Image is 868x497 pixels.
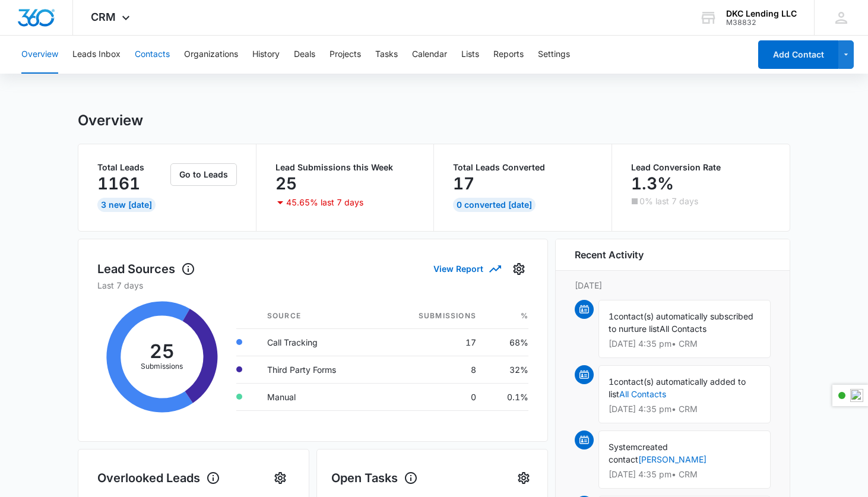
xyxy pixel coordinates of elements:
[453,198,536,212] div: 0 Converted [DATE]
[97,260,195,278] h1: Lead Sources
[379,356,486,383] td: 8
[609,405,761,413] p: [DATE] 4:35 pm • CRM
[575,248,644,262] h6: Recent Activity
[21,36,58,74] button: Overview
[631,163,771,172] p: Lead Conversion Rate
[538,36,570,74] button: Settings
[258,303,379,329] th: Source
[619,389,666,399] a: All Contacts
[379,383,486,410] td: 0
[493,36,524,74] button: Reports
[609,442,638,452] span: System
[412,36,447,74] button: Calendar
[631,174,674,193] p: 1.3%
[170,169,237,179] a: Go to Leads
[331,469,418,487] h1: Open Tasks
[758,40,838,69] button: Add Contact
[375,36,398,74] button: Tasks
[609,442,668,464] span: created contact
[486,356,528,383] td: 32%
[461,36,479,74] button: Lists
[379,328,486,356] td: 17
[609,311,614,321] span: 1
[97,198,156,212] div: 3 New [DATE]
[258,328,379,356] td: Call Tracking
[286,198,363,207] p: 45.65% last 7 days
[379,303,486,329] th: Submissions
[575,279,771,292] p: [DATE]
[294,36,315,74] button: Deals
[135,36,170,74] button: Contacts
[726,18,797,27] div: account id
[486,328,528,356] td: 68%
[609,340,761,348] p: [DATE] 4:35 pm • CRM
[91,11,116,23] span: CRM
[275,163,415,172] p: Lead Submissions this Week
[609,470,761,479] p: [DATE] 4:35 pm • CRM
[275,174,297,193] p: 25
[252,36,280,74] button: History
[639,197,698,205] p: 0% last 7 days
[609,311,753,334] span: contact(s) automatically subscribed to nurture list
[660,324,707,334] span: All Contacts
[170,163,237,186] button: Go to Leads
[609,376,614,387] span: 1
[486,303,528,329] th: %
[78,112,143,129] h1: Overview
[184,36,238,74] button: Organizations
[638,454,707,464] a: [PERSON_NAME]
[433,258,500,279] button: View Report
[453,174,474,193] p: 17
[97,279,528,292] p: Last 7 days
[509,259,528,278] button: Settings
[258,383,379,410] td: Manual
[609,376,746,399] span: contact(s) automatically added to list
[486,383,528,410] td: 0.1%
[271,468,290,487] button: Settings
[97,469,220,487] h1: Overlooked Leads
[330,36,361,74] button: Projects
[514,468,533,487] button: Settings
[453,163,593,172] p: Total Leads Converted
[97,174,140,193] p: 1161
[97,163,168,172] p: Total Leads
[72,36,121,74] button: Leads Inbox
[258,356,379,383] td: Third Party Forms
[726,9,797,18] div: account name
